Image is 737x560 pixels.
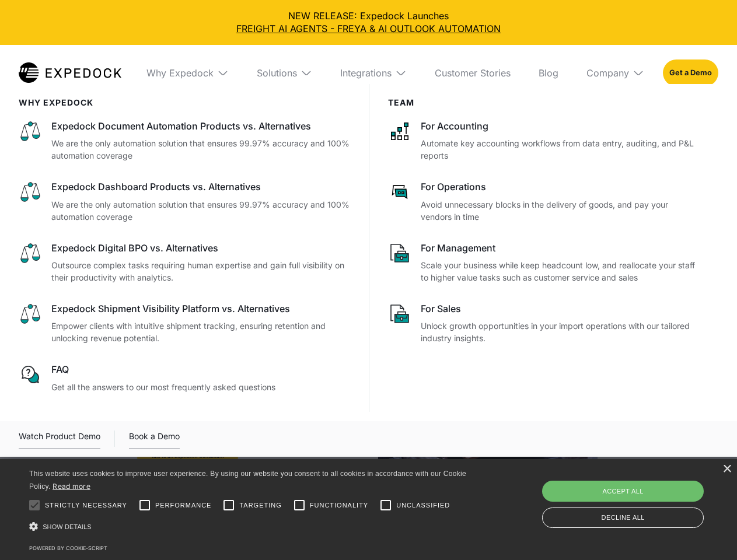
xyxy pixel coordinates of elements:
p: Scale your business while keep headcount low, and reallocate your staff to higher value tasks suc... [421,259,700,283]
p: Automate key accounting workflows from data entry, auditing, and P&L reports [421,137,700,162]
div: Solutions [247,45,322,101]
div: WHy Expedock [19,98,350,108]
a: Expedock Dashboard Products vs. AlternativesWe are the only automation solution that ensures 99.9... [19,180,350,222]
div: For Sales [421,302,700,315]
p: Avoid unnecessary blocks in the delivery of goods, and pay your vendors in time [421,198,700,223]
div: Why Expedock [137,45,238,101]
div: NEW RELEASE: Expedock Launches [9,9,728,36]
div: Integrations [331,45,416,101]
p: Outsource complex tasks requiring human expertise and gain full visibility on their productivity ... [51,259,350,283]
span: This website uses cookies to improve user experience. By using our website you consent to all coo... [29,470,466,491]
a: Powered by cookie-script [29,545,107,551]
a: FREIGHT AI AGENTS - FREYA & AI OUTLOOK AUTOMATION [9,22,728,35]
div: Expedock Shipment Visibility Platform vs. Alternatives [51,302,350,315]
p: Unlock growth opportunities in your import operations with our tailored industry insights. [421,320,700,344]
p: We are the only automation solution that ensures 99.97% accuracy and 100% automation coverage [51,137,350,162]
div: Integrations [340,67,392,79]
a: For AccountingAutomate key accounting workflows from data entry, auditing, and P&L reports [388,120,700,162]
div: Expedock Dashboard Products vs. Alternatives [51,180,350,193]
div: Company [586,67,629,79]
div: FAQ [51,363,350,376]
a: For ManagementScale your business while keep headcount low, and reallocate your staff to higher v... [388,242,700,283]
span: Functionality [310,501,368,510]
div: Show details [29,519,470,535]
p: Empower clients with intuitive shipment tracking, ensuring retention and unlocking revenue potent... [51,320,350,344]
span: Strictly necessary [45,501,127,510]
p: We are the only automation solution that ensures 99.97% accuracy and 100% automation coverage [51,198,350,223]
a: Read more [53,482,90,491]
a: Blog [529,45,568,101]
div: Watch Product Demo [19,429,100,449]
a: Expedock Shipment Visibility Platform vs. AlternativesEmpower clients with intuitive shipment tra... [19,302,350,344]
div: Company [577,45,654,101]
a: FAQGet all the answers to our most frequently asked questions [19,363,350,393]
a: open lightbox [19,429,100,449]
div: Solutions [257,67,297,79]
span: Targeting [239,501,281,510]
div: For Operations [421,180,700,193]
div: Expedock Digital BPO vs. Alternatives [51,242,350,254]
a: Expedock Digital BPO vs. AlternativesOutsource complex tasks requiring human expertise and gain f... [19,242,350,283]
a: Expedock Document Automation Products vs. AlternativesWe are the only automation solution that en... [19,120,350,162]
div: For Management [421,242,700,254]
a: Customer Stories [425,45,520,101]
iframe: Chat Widget [543,434,737,560]
p: Get all the answers to our most frequently asked questions [51,381,350,393]
a: For SalesUnlock growth opportunities in your import operations with our tailored industry insights. [388,302,700,344]
a: Get a Demo [663,60,718,86]
div: Why Expedock [146,67,214,79]
div: For Accounting [421,120,700,132]
div: Team [388,98,700,108]
a: For OperationsAvoid unnecessary blocks in the delivery of goods, and pay your vendors in time [388,180,700,222]
span: Performance [155,501,212,510]
span: Show details [43,523,92,530]
a: Book a Demo [129,429,180,449]
div: Expedock Document Automation Products vs. Alternatives [51,120,350,132]
span: Unclassified [396,501,450,510]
